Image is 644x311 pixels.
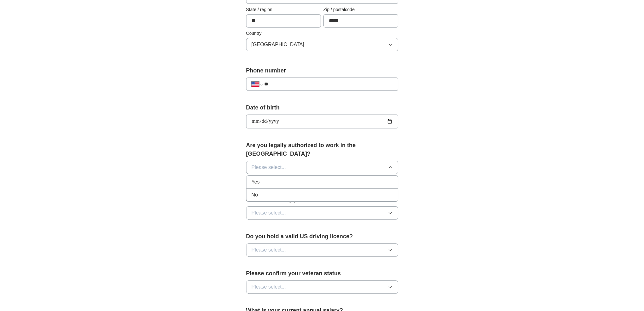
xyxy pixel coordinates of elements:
[323,6,398,13] label: Zip / postalcode
[246,269,398,278] label: Please confirm your veteran status
[246,38,398,51] button: [GEOGRAPHIC_DATA]
[246,280,398,294] button: Please select...
[252,209,286,217] span: Please select...
[246,243,398,257] button: Please select...
[252,283,286,291] span: Please select...
[246,141,398,158] label: Are you legally authorized to work in the [GEOGRAPHIC_DATA]?
[246,6,321,13] label: State / region
[252,164,286,171] span: Please select...
[246,161,398,174] button: Please select...
[246,103,398,112] label: Date of birth
[252,41,304,48] span: [GEOGRAPHIC_DATA]
[252,191,258,199] span: No
[246,232,398,241] label: Do you hold a valid US driving licence?
[252,178,260,186] span: Yes
[246,206,398,220] button: Please select...
[246,66,398,75] label: Phone number
[252,246,286,254] span: Please select...
[246,30,398,37] label: Country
